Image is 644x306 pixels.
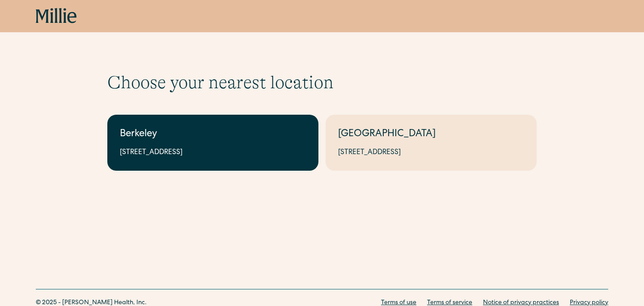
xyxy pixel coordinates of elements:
a: home [36,8,77,24]
div: [STREET_ADDRESS] [120,147,306,158]
a: Berkeley[STREET_ADDRESS] [107,115,318,171]
div: [GEOGRAPHIC_DATA] [338,127,524,142]
div: Berkeley [120,127,306,142]
h1: Choose your nearest location [107,72,537,93]
div: [STREET_ADDRESS] [338,147,524,158]
a: [GEOGRAPHIC_DATA][STREET_ADDRESS] [326,115,537,171]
